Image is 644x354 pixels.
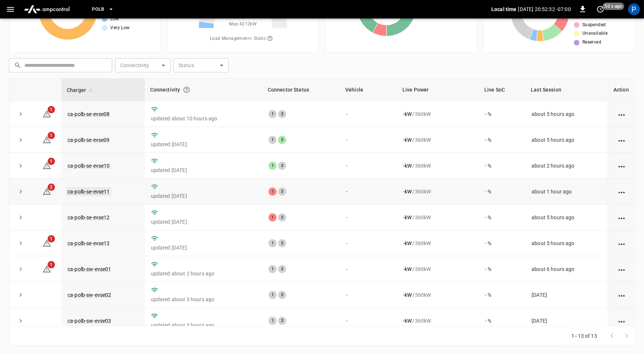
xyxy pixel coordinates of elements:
a: 1 [42,240,51,246]
div: 2 [278,136,286,144]
div: 1 [269,239,277,247]
p: - kW [403,291,412,299]
p: - kW [403,162,412,169]
a: ca-polb-sw-evse02 [67,292,111,298]
th: Vehicle [340,79,397,101]
img: ampcontrol.io logo [21,2,73,16]
a: 1 [42,266,51,272]
div: action cell options [617,317,626,324]
td: - % [479,205,526,230]
td: - % [479,101,526,127]
div: / 360 kW [403,214,473,221]
th: Connector Status [263,79,340,101]
p: updated about 3 hours ago [151,296,257,303]
span: 1 [48,158,55,165]
th: Last Session [526,79,608,101]
p: updated about 2 hours ago [151,270,257,277]
div: 1 [269,317,277,325]
div: 1 [269,265,277,273]
span: Low [110,16,119,23]
th: Action [608,79,635,101]
div: / 360 kW [403,317,473,324]
div: action cell options [617,188,626,195]
a: ca-polb-se-evse11 [66,187,111,196]
div: / 360 kW [403,188,473,195]
span: PoLB [92,5,104,14]
button: expand row [15,134,26,145]
a: ca-polb-sw-evse03 [67,318,111,324]
div: / 360 kW [403,136,473,144]
td: - [340,179,397,205]
p: - kW [403,265,412,273]
span: Very Low [110,24,129,32]
td: - % [479,282,526,308]
div: / 360 kW [403,162,473,169]
td: - % [479,179,526,205]
td: - % [479,230,526,256]
p: - kW [403,188,412,195]
a: ca-polb-sw-evse01 [67,266,111,272]
button: expand row [15,315,26,326]
td: about 5 hours ago [526,127,608,153]
p: updated [DATE] [151,166,257,174]
p: updated about 10 hours ago [151,115,257,122]
td: - [340,101,397,127]
div: 2 [278,213,286,221]
a: 1 [42,110,51,116]
div: action cell options [617,162,626,169]
td: - % [479,127,526,153]
div: / 360 kW [403,240,473,247]
div: Connectivity [150,83,257,96]
div: 1 [269,188,277,196]
div: 2 [278,239,286,247]
button: expand row [15,289,26,300]
button: expand row [15,186,26,197]
div: / 360 kW [403,110,473,118]
p: Local time [491,6,517,13]
td: - % [479,153,526,179]
td: about 5 hours ago [526,230,608,256]
td: about 2 hours ago [526,153,608,179]
td: - [340,230,397,256]
button: expand row [15,212,26,223]
th: Live SoC [479,79,526,101]
span: Load Management = Static [210,32,276,45]
div: 1 [269,162,277,170]
button: The system is using AmpEdge-configured limits for static load managment. Depending on your config... [264,32,276,45]
span: Charger [67,86,96,94]
span: 1 [48,132,55,139]
div: action cell options [617,240,626,247]
div: / 360 kW [403,265,473,273]
a: 2 [42,188,51,194]
div: 2 [278,162,286,170]
p: updated [DATE] [151,192,257,200]
td: - [340,256,397,282]
a: ca-polb-se-evse10 [67,163,110,169]
button: PoLB [89,2,117,17]
span: 1 [48,106,55,113]
td: - [340,205,397,230]
button: expand row [15,160,26,171]
p: - kW [403,214,412,221]
td: about 5 hours ago [526,205,608,230]
td: about 1 hour ago [526,179,608,205]
button: expand row [15,238,26,249]
p: 1–13 of 13 [572,332,598,340]
span: Max. 4212 kW [229,21,257,28]
p: [DATE] 20:52:32 -07:00 [518,6,571,13]
button: expand row [15,264,26,275]
div: action cell options [617,291,626,299]
p: - kW [403,240,412,247]
p: updated [DATE] [151,244,257,251]
span: Unavailable [582,30,607,37]
div: action cell options [617,110,626,118]
span: 50 s ago [603,3,624,10]
div: profile-icon [628,3,640,15]
div: 1 [269,110,277,118]
div: 1 [269,291,277,299]
th: Live Power [397,79,479,101]
span: Reserved [582,39,601,46]
div: 2 [278,110,286,118]
button: set refresh interval [595,3,606,15]
span: 2 [48,183,55,191]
